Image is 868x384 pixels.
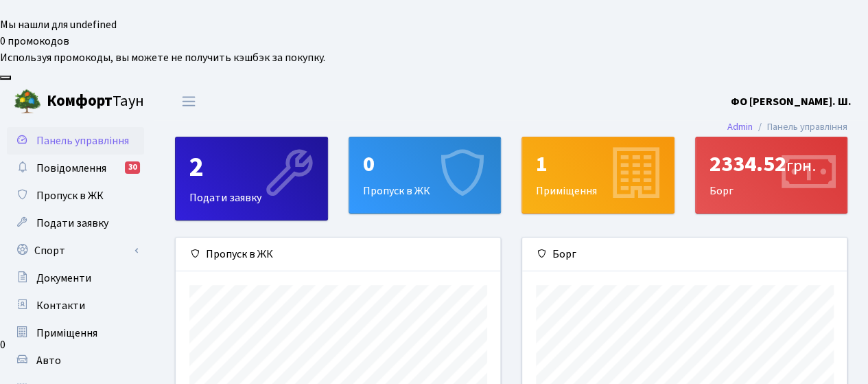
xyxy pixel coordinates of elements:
span: Таун [47,90,144,113]
span: Подати заявку [36,216,108,231]
span: Авто [36,353,61,368]
div: 30 [125,161,140,174]
a: Admin [727,120,753,134]
div: Подати заявку [176,137,327,220]
li: Панель управління [753,120,847,135]
div: Приміщення [522,137,674,213]
nav: breadcrumb [707,113,868,142]
img: logo.png [14,88,41,115]
span: Повідомлення [36,161,106,176]
div: Пропуск в ЖК [349,137,501,213]
button: Переключити навігацію [172,90,206,113]
div: 2 [189,151,314,184]
a: Повідомлення30 [7,155,144,182]
div: Борг [696,137,847,213]
span: Пропуск в ЖК [36,188,104,203]
a: Пропуск в ЖК [7,182,144,210]
span: Контакти [36,298,85,313]
div: 1 [536,151,660,177]
div: 2334.52 [709,151,834,177]
b: Комфорт [47,90,113,112]
a: Документи [7,264,144,292]
div: 0 [363,151,487,177]
span: Документи [36,271,91,286]
span: Приміщення [36,326,97,341]
a: Авто [7,347,144,374]
a: 0Пропуск в ЖК [349,137,502,214]
a: Спорт [7,237,144,264]
a: Приміщення [7,319,144,347]
div: Пропуск в ЖК [176,238,500,271]
span: Панель управління [36,133,129,148]
a: 2Подати заявку [175,137,328,221]
a: Панель управління [7,127,144,155]
div: Борг [522,238,847,271]
b: ФО [PERSON_NAME]. Ш. [731,94,852,109]
a: Подати заявку [7,210,144,237]
a: ФО [PERSON_NAME]. Ш. [731,93,852,110]
a: 1Приміщення [521,137,675,214]
a: Контакти [7,292,144,319]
